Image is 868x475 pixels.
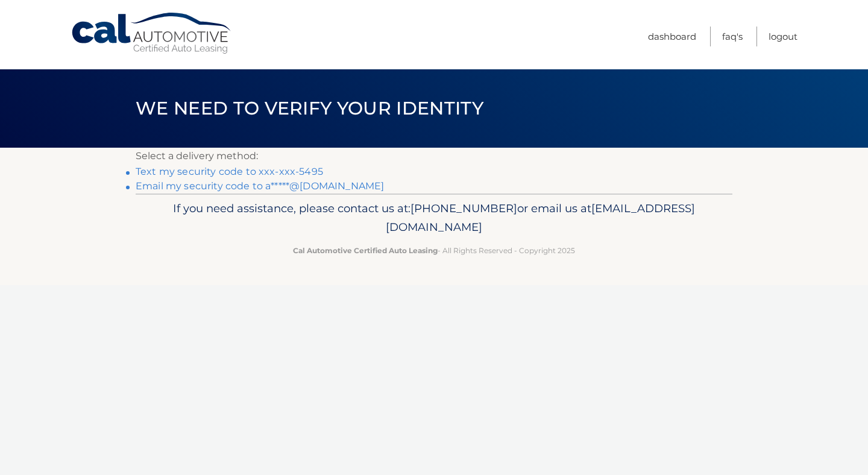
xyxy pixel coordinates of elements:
a: Email my security code to a*****@[DOMAIN_NAME] [136,180,384,192]
strong: Cal Automotive Certified Auto Leasing [293,246,438,255]
p: Select a delivery method: [136,148,732,165]
span: We need to verify your identity [136,97,483,119]
a: Dashboard [648,27,696,46]
a: FAQ's [722,27,743,46]
a: Text my security code to xxx-xxx-5495 [136,166,323,177]
p: If you need assistance, please contact us at: or email us at [143,199,725,237]
p: - All Rights Reserved - Copyright 2025 [143,244,725,257]
a: Logout [769,27,797,46]
a: Cal Automotive [71,12,233,55]
span: [PHONE_NUMBER] [410,201,517,215]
